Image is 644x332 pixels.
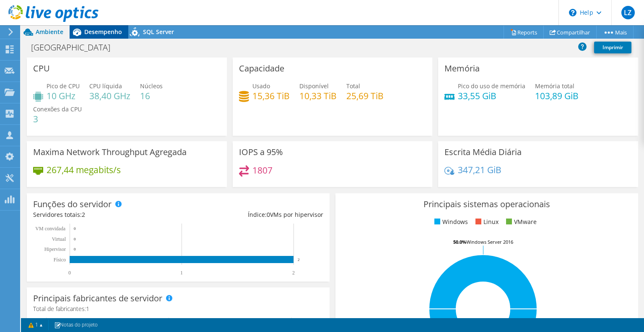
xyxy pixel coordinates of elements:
text: Hipervisor [44,246,66,252]
a: Reports [504,26,544,39]
a: 1 [23,320,49,330]
h3: IOPS a 95% [239,148,283,157]
li: Windows [432,217,468,227]
a: Mais [596,26,634,39]
h4: 3 [33,114,82,124]
div: Índice: VMs por hipervisor [178,210,323,219]
svg: \n [569,9,576,16]
text: 2 [292,270,295,276]
h3: Escrita Média Diária [444,148,522,157]
span: Pico de CPU [47,82,80,90]
li: Linux [473,217,499,227]
text: 2 [298,258,300,262]
h4: Total de fabricantes: [33,304,323,314]
h4: 33,55 GiB [458,91,525,100]
h3: CPU [33,64,50,73]
a: Compartilhar [543,26,597,39]
text: 0 [74,247,76,251]
text: 0 [74,227,76,231]
h4: 16 [140,91,163,100]
h4: 10,33 TiB [299,91,337,100]
h3: Principais fabricantes de servidor [33,294,162,303]
span: Total [346,82,360,90]
text: Virtual [52,236,66,242]
li: VMware [504,217,537,227]
a: Notas do projeto [48,320,104,330]
h4: 103,89 GiB [535,91,579,100]
h4: 347,21 GiB [458,165,501,174]
h3: Memória [444,64,480,73]
span: Memória total [535,82,574,90]
tspan: Físico [54,257,66,263]
tspan: Windows Server 2016 [466,239,513,245]
h4: 10 GHz [47,91,80,100]
h3: Maxima Network Throughput Agregada [33,148,187,157]
div: Servidores totais: [33,210,178,219]
h4: 38,40 GHz [89,91,130,100]
h4: 15,36 TiB [252,91,290,100]
tspan: 50.0% [453,239,466,245]
span: Usado [252,82,270,90]
span: Conexões da CPU [33,105,82,113]
h4: 267,44 megabits/s [47,165,121,174]
span: SQL Server [143,28,174,36]
text: 1 [180,270,183,276]
span: 1 [86,305,89,313]
span: Núcleos [140,82,163,90]
span: Disponível [299,82,329,90]
span: Pico do uso de memória [458,82,525,90]
span: LZ [621,6,635,19]
text: VM convidada [35,226,65,232]
h3: Funções do servidor [33,200,112,209]
h3: Principais sistemas operacionais [342,200,632,209]
h4: 1807 [252,166,273,175]
span: CPU líquida [89,82,122,90]
span: 2 [82,211,85,219]
h1: [GEOGRAPHIC_DATA] [27,43,123,52]
span: Ambiente [36,28,63,36]
text: 0 [68,270,71,276]
h3: Capacidade [239,64,284,73]
a: Imprimir [594,42,631,53]
h4: 25,69 TiB [346,91,384,100]
text: 0 [74,237,76,241]
span: Desempenho [84,28,122,36]
span: 0 [267,211,270,219]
